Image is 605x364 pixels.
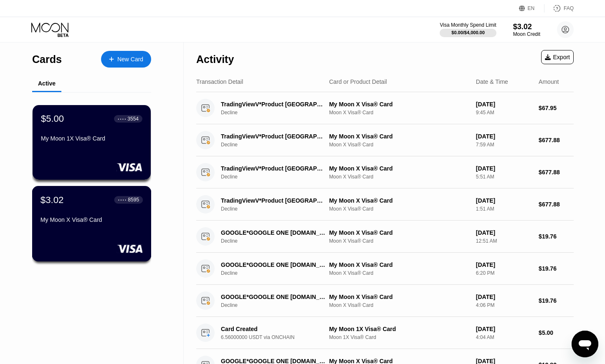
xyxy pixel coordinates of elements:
[476,78,508,85] div: Date & Time
[221,334,334,340] div: 6.56000000 USDT via ONCHAIN
[476,326,532,332] div: [DATE]
[329,197,469,204] div: My Moon X Visa® Card
[127,116,139,122] div: 3554
[539,233,574,240] div: $19.76
[451,30,485,35] div: $0.00 / $4,000.00
[539,137,574,143] div: $677.88
[221,270,334,276] div: Decline
[221,302,334,308] div: Decline
[539,169,574,176] div: $677.88
[221,326,327,332] div: Card Created
[329,294,469,300] div: My Moon X Visa® Card
[476,270,532,276] div: 6:20 PM
[476,197,532,204] div: [DATE]
[329,238,469,244] div: Moon X Visa® Card
[128,197,139,203] div: 8595
[221,101,327,108] div: TradingViewV*Product [GEOGRAPHIC_DATA] [GEOGRAPHIC_DATA]
[476,165,532,172] div: [DATE]
[476,238,532,244] div: 12:51 AM
[221,261,327,268] div: GOOGLE*GOOGLE ONE [DOMAIN_NAME][URL]
[476,334,532,340] div: 4:04 AM
[196,124,574,156] div: TradingViewV*Product [GEOGRAPHIC_DATA] [GEOGRAPHIC_DATA]DeclineMy Moon X Visa® CardMoon X Visa® C...
[476,229,532,236] div: [DATE]
[221,229,327,236] div: GOOGLE*GOOGLE ONE [DOMAIN_NAME][URL]
[41,216,143,223] div: My Moon X Visa® Card
[329,174,469,180] div: Moon X Visa® Card
[38,80,56,87] div: Active
[476,206,532,212] div: 1:51 AM
[221,142,334,148] div: Decline
[196,53,234,65] div: Activity
[539,201,574,208] div: $677.88
[572,331,598,357] iframe: Кнопка запуска окна обмена сообщениями
[221,206,334,212] div: Decline
[329,165,469,172] div: My Moon X Visa® Card
[329,206,469,212] div: Moon X Visa® Card
[33,105,151,180] div: $5.00● ● ● ●3554My Moon 1X Visa® Card
[513,31,540,37] div: Moon Credit
[519,4,544,13] div: EN
[541,50,574,64] div: Export
[513,23,540,37] div: $3.02Moon Credit
[118,198,127,201] div: ● ● ● ●
[196,221,574,253] div: GOOGLE*GOOGLE ONE [DOMAIN_NAME][URL]DeclineMy Moon X Visa® CardMoon X Visa® Card[DATE]12:51 AM$19.76
[329,334,469,340] div: Moon 1X Visa® Card
[329,133,469,140] div: My Moon X Visa® Card
[440,22,496,28] div: Visa Monthly Spend Limit
[539,78,559,85] div: Amount
[32,53,62,65] div: Cards
[539,265,574,272] div: $19.76
[476,174,532,180] div: 5:51 AM
[329,78,387,85] div: Card or Product Detail
[196,188,574,221] div: TradingViewV*Product [GEOGRAPHIC_DATA] [GEOGRAPHIC_DATA]DeclineMy Moon X Visa® CardMoon X Visa® C...
[544,4,574,13] div: FAQ
[476,101,532,108] div: [DATE]
[564,5,574,11] div: FAQ
[539,297,574,304] div: $19.76
[539,105,574,111] div: $67.95
[528,5,535,11] div: EN
[539,329,574,336] div: $5.00
[329,142,469,148] div: Moon X Visa® Card
[196,285,574,317] div: GOOGLE*GOOGLE ONE [DOMAIN_NAME][URL]DeclineMy Moon X Visa® CardMoon X Visa® Card[DATE]4:06 PM$19.76
[196,253,574,285] div: GOOGLE*GOOGLE ONE [DOMAIN_NAME][URL]DeclineMy Moon X Visa® CardMoon X Visa® Card[DATE]6:20 PM$19.76
[329,302,469,308] div: Moon X Visa® Card
[329,229,469,236] div: My Moon X Visa® Card
[440,22,496,37] div: Visa Monthly Spend Limit$0.00/$4,000.00
[101,51,151,68] div: New Card
[221,165,327,172] div: TradingViewV*Product [GEOGRAPHIC_DATA] [GEOGRAPHIC_DATA]
[476,133,532,140] div: [DATE]
[196,92,574,124] div: TradingViewV*Product [GEOGRAPHIC_DATA] [GEOGRAPHIC_DATA]DeclineMy Moon X Visa® CardMoon X Visa® C...
[221,133,327,140] div: TradingViewV*Product [GEOGRAPHIC_DATA] [GEOGRAPHIC_DATA]
[476,110,532,115] div: 9:45 AM
[221,294,327,300] div: GOOGLE*GOOGLE ONE [DOMAIN_NAME][URL]
[545,54,570,60] div: Export
[329,326,469,332] div: My Moon 1X Visa® Card
[329,261,469,268] div: My Moon X Visa® Card
[476,302,532,308] div: 4:06 PM
[196,317,574,349] div: Card Created6.56000000 USDT via ONCHAINMy Moon 1X Visa® CardMoon 1X Visa® Card[DATE]4:04 AM$5.00
[196,78,243,85] div: Transaction Detail
[118,118,126,120] div: ● ● ● ●
[117,56,143,63] div: New Card
[329,270,469,276] div: Moon X Visa® Card
[476,142,532,148] div: 7:59 AM
[33,186,151,261] div: $3.02● ● ● ●8595My Moon X Visa® Card
[196,156,574,188] div: TradingViewV*Product [GEOGRAPHIC_DATA] [GEOGRAPHIC_DATA]DeclineMy Moon X Visa® CardMoon X Visa® C...
[41,135,142,142] div: My Moon 1X Visa® Card
[221,110,334,115] div: Decline
[221,197,327,204] div: TradingViewV*Product [GEOGRAPHIC_DATA] [GEOGRAPHIC_DATA]
[221,174,334,180] div: Decline
[221,238,334,244] div: Decline
[41,113,64,124] div: $5.00
[476,261,532,268] div: [DATE]
[329,101,469,108] div: My Moon X Visa® Card
[329,110,469,115] div: Moon X Visa® Card
[476,294,532,300] div: [DATE]
[41,194,64,205] div: $3.02
[513,23,540,31] div: $3.02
